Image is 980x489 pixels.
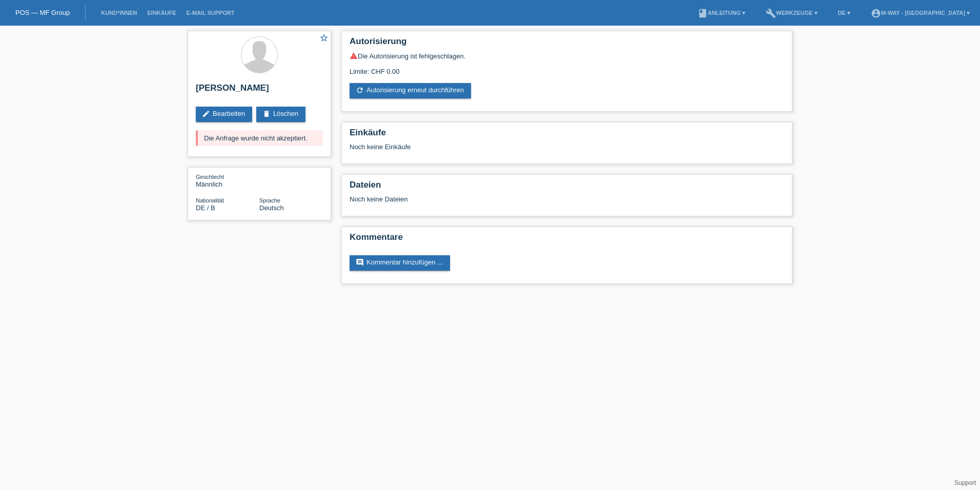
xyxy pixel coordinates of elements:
[833,10,855,16] a: DE ▾
[256,107,305,122] a: deleteLöschen
[350,195,663,203] div: Noch keine Dateien
[142,10,181,16] a: Einkäufe
[698,8,708,18] i: book
[96,10,142,16] a: Kund*innen
[356,86,364,94] i: refresh
[350,60,784,75] div: Limite: CHF 0.00
[350,52,358,60] i: warning
[319,33,329,43] i: star_border
[196,83,323,98] h2: [PERSON_NAME]
[766,8,776,18] i: build
[259,204,284,212] span: Deutsch
[692,10,750,16] a: bookAnleitung ▾
[356,258,364,267] i: comment
[196,174,224,180] span: Geschlecht
[196,204,215,212] span: Deutschland / B / 30.06.2025
[259,197,280,203] span: Sprache
[319,33,329,44] a: star_border
[196,107,252,122] a: editBearbeiten
[196,173,259,188] div: Männlich
[350,255,450,271] a: commentKommentar hinzufügen ...
[15,9,70,16] a: POS — MF Group
[262,110,271,118] i: delete
[954,479,976,486] a: Support
[350,128,784,143] h2: Einkäufe
[350,143,784,158] div: Noch keine Einkäufe
[871,8,881,18] i: account_circle
[350,232,784,248] h2: Kommentare
[350,83,471,98] a: refreshAutorisierung erneut durchführen
[761,10,823,16] a: buildWerkzeuge ▾
[866,10,975,16] a: account_circlem-way - [GEOGRAPHIC_DATA] ▾
[196,197,224,203] span: Nationalität
[196,130,323,146] div: Die Anfrage wurde nicht akzeptiert.
[350,52,784,60] div: Die Autorisierung ist fehlgeschlagen.
[181,10,240,16] a: E-Mail Support
[202,110,210,118] i: edit
[350,180,784,195] h2: Dateien
[350,36,784,52] h2: Autorisierung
